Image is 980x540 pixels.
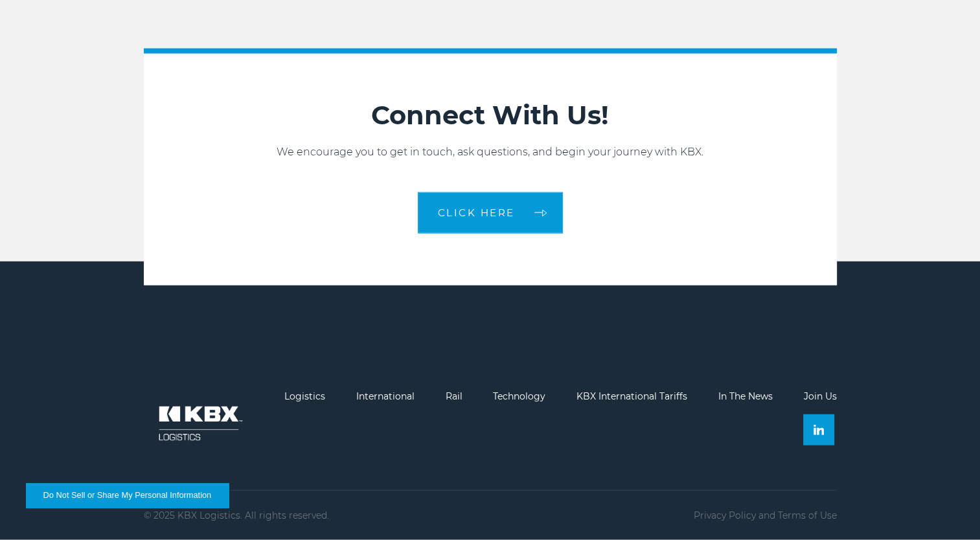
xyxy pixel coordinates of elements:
a: Privacy Policy [694,510,756,521]
a: CLICK HERE arrow arrow [418,192,563,234]
img: kbx logo [144,391,254,456]
a: In The News [718,390,773,402]
a: Rail [446,390,462,402]
a: Join Us [803,390,836,402]
a: KBX International Tariffs [576,390,687,402]
span: CLICK HERE [438,208,515,218]
a: International [356,390,415,402]
img: Linkedin [814,425,824,435]
p: We encourage you to get in touch, ask questions, and begin your journey with KBX. [144,144,837,160]
h2: Connect With Us! [144,99,837,131]
a: Terms of Use [778,510,837,521]
a: Technology [493,390,545,402]
a: Logistics [284,390,325,402]
p: © 2025 KBX Logistics. All rights reserved. [144,510,329,521]
button: Do Not Sell or Share My Personal Information [26,483,229,508]
iframe: Chat Widget [915,478,980,540]
span: and [758,510,775,521]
